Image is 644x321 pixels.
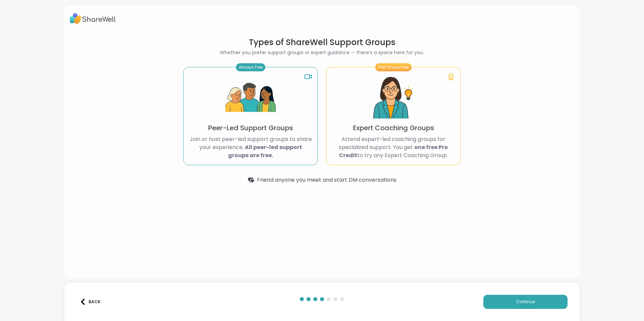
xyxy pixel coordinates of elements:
h2: Whether you prefer support groups or expert guidance — there’s a space here for you. [183,49,461,56]
b: All peer-led support groups are free. [228,143,302,159]
div: Always Free [236,63,265,71]
p: Peer-Led Support Groups [208,123,293,133]
b: one free Pro Credit [339,143,448,159]
div: First Group Free [375,63,412,71]
button: Back [76,295,103,309]
img: Expert Coaching Groups [368,73,419,123]
img: ShareWell Logo [70,11,116,26]
p: Expert Coaching Groups [353,123,434,133]
span: Continue [516,299,535,305]
div: Back [80,299,100,305]
p: Join or host peer-led support groups to share your experience. [189,135,312,159]
img: Peer-Led Support Groups [225,73,276,123]
span: Friend anyone you meet and start DM conversations [257,176,396,184]
p: Attend expert-led coaching groups for specialized support. You get to try any Expert Coaching Group. [332,135,455,159]
button: Continue [483,295,568,309]
h1: Types of ShareWell Support Groups [183,37,461,48]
